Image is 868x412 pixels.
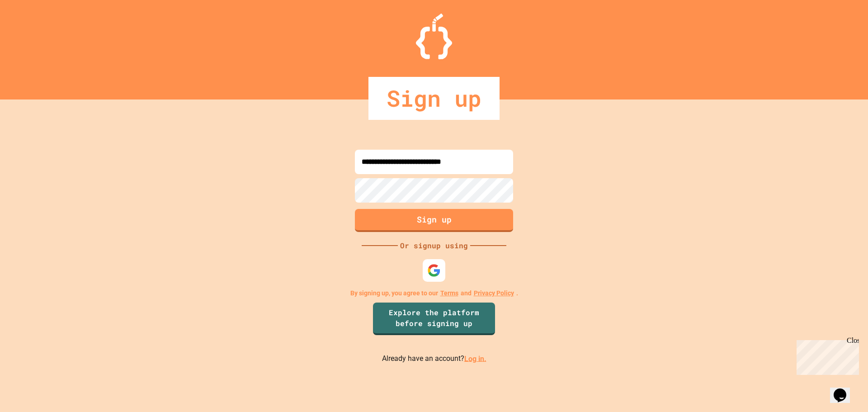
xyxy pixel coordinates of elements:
div: Or signup using [398,240,470,251]
img: google-icon.svg [427,264,441,277]
a: Explore the platform before signing up [373,303,495,335]
a: Privacy Policy [474,289,514,298]
img: Logo.svg [416,14,452,59]
a: Log in. [464,354,486,363]
button: Sign up [355,209,513,232]
div: Sign up [368,77,500,120]
div: Chat with us now!Close [4,4,62,57]
p: Already have an account? [382,353,486,365]
iframe: chat widget [830,376,859,403]
a: Terms [440,289,458,298]
p: By signing up, you agree to our and . [350,289,518,298]
iframe: chat widget [793,336,859,375]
